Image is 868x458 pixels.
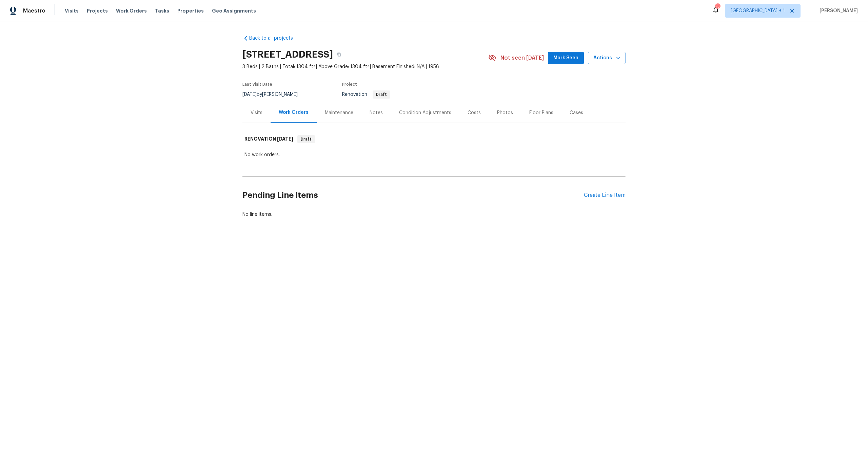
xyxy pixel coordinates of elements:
span: Visits [65,7,79,14]
span: Geo Assignments [212,7,256,14]
div: Notes [370,109,383,116]
span: Last Visit Date [242,82,272,86]
span: 3 Beds | 2 Baths | Total: 1304 ft² | Above Grade: 1304 ft² | Basement Finished: N/A | 1958 [242,63,488,70]
span: [GEOGRAPHIC_DATA] + 1 [731,7,785,14]
div: Cases [570,109,583,116]
div: RENOVATION [DATE]Draft [242,128,626,150]
h2: Pending Line Items [242,180,584,211]
div: Work Orders [279,109,309,116]
div: Visits [251,109,262,116]
button: Actions [588,52,626,64]
a: Back to all projects [242,35,308,42]
div: Photos [497,109,513,116]
div: Costs [468,109,481,116]
div: No line items. [242,211,626,218]
div: Floor Plans [529,109,553,116]
span: Tasks [155,8,169,13]
div: Maintenance [325,109,353,116]
div: by [PERSON_NAME] [242,90,306,99]
span: Maestro [23,7,45,14]
span: [DATE] [277,137,293,141]
h6: RENOVATION [244,135,293,143]
button: Mark Seen [548,52,584,64]
div: No work orders. [244,151,624,158]
span: Work Orders [116,7,147,14]
span: [PERSON_NAME] [817,7,858,14]
span: Draft [298,136,314,143]
span: Properties [177,7,204,14]
span: Actions [593,54,620,62]
div: 17 [715,4,720,11]
button: Copy Address [333,48,345,61]
span: Projects [87,7,108,14]
span: Renovation [342,92,390,97]
div: Create Line Item [584,192,626,199]
span: Mark Seen [553,54,578,62]
span: Draft [373,92,390,97]
span: [DATE] [242,92,257,97]
div: Condition Adjustments [399,109,451,116]
span: Not seen [DATE] [500,55,544,61]
h2: [STREET_ADDRESS] [242,51,333,58]
span: Project [342,82,357,86]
